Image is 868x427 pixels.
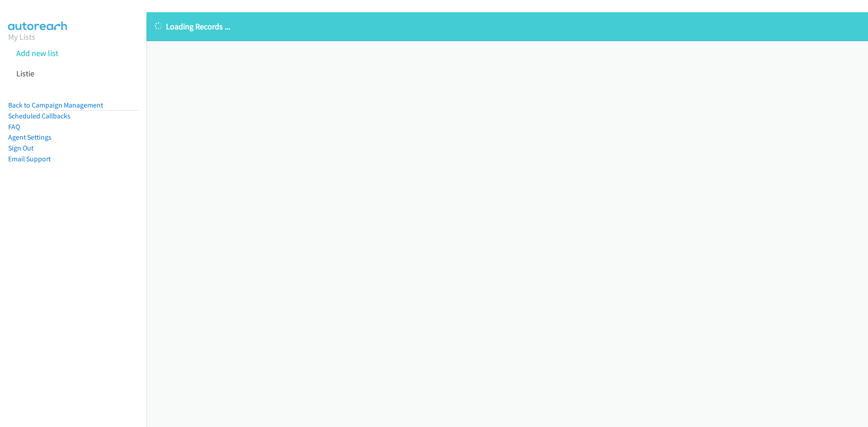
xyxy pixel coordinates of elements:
[8,101,103,109] a: Back to Campaign Management
[16,68,34,79] a: Listie
[8,155,51,163] a: Email Support
[8,122,20,131] a: FAQ
[16,48,58,58] a: Add new list
[8,32,35,42] a: My Lists
[8,133,52,141] a: Agent Settings
[8,112,71,120] a: Scheduled Callbacks
[8,144,33,152] a: Sign Out
[155,20,860,33] p: Loading Records ...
